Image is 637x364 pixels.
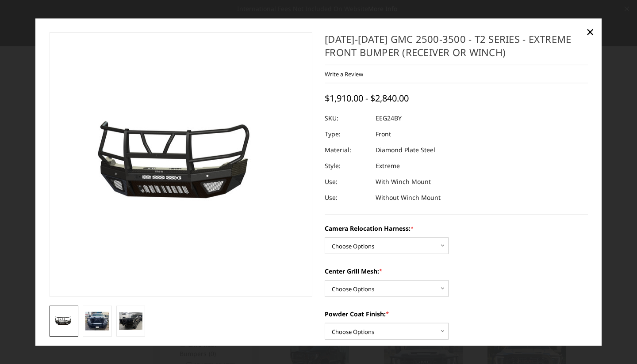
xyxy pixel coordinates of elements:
[376,174,431,190] dd: With Winch Mount
[325,32,588,65] h1: [DATE]-[DATE] GMC 2500-3500 - T2 Series - Extreme Front Bumper (receiver or winch)
[325,126,369,142] dt: Type:
[325,110,369,126] dt: SKU:
[325,224,588,233] label: Camera Relocation Harness:
[325,92,409,104] span: $1,910.00 - $2,840.00
[85,311,109,330] img: 2024-2025 GMC 2500-3500 - T2 Series - Extreme Front Bumper (receiver or winch)
[376,158,400,174] dd: Extreme
[376,110,402,126] dd: EEG24BY
[325,174,369,190] dt: Use:
[325,309,588,319] label: Powder Coat Finish:
[325,142,369,158] dt: Material:
[583,25,597,39] a: Close
[325,158,369,174] dt: Style:
[325,190,369,206] dt: Use:
[52,315,76,326] img: 2024-2025 GMC 2500-3500 - T2 Series - Extreme Front Bumper (receiver or winch)
[50,32,313,297] a: 2024-2025 GMC 2500-3500 - T2 Series - Extreme Front Bumper (receiver or winch)
[119,312,143,330] img: 2024-2025 GMC 2500-3500 - T2 Series - Extreme Front Bumper (receiver or winch)
[586,22,594,41] span: ×
[593,322,637,364] iframe: Chat Widget
[325,266,588,276] label: Center Grill Mesh:
[376,142,435,158] dd: Diamond Plate Steel
[376,190,441,206] dd: Without Winch Mount
[325,70,363,78] a: Write a Review
[376,126,391,142] dd: Front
